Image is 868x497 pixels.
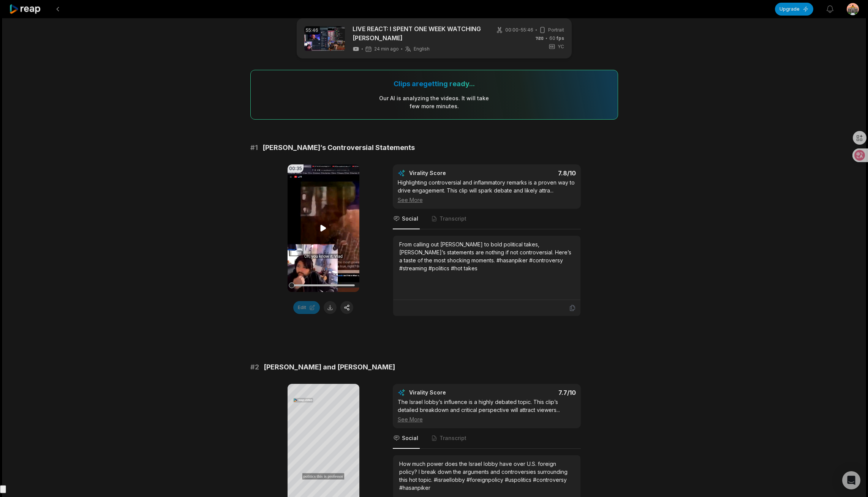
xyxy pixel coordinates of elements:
div: See More [398,415,576,423]
span: English [414,46,430,52]
div: Our AI is analyzing the video s . It will take few more minutes. [379,94,489,110]
span: [PERSON_NAME]’s Controversial Statements [262,142,415,153]
span: YC [558,43,564,50]
span: Transcript [440,434,466,442]
span: Portrait [548,27,564,33]
div: From calling out [PERSON_NAME] to bold political takes, [PERSON_NAME]’s statements are nothing if... [399,240,574,272]
nav: Tabs [393,209,581,229]
span: # 2 [250,362,259,372]
span: Social [402,434,418,442]
span: [PERSON_NAME] and [PERSON_NAME] [264,362,395,372]
div: Virality Score [409,169,491,177]
span: 60 [549,35,564,42]
div: 7.8 /10 [494,169,576,177]
span: # 1 [250,142,258,153]
video: Your browser does not support mp4 format. [288,164,359,292]
button: Upgrade [775,3,813,16]
nav: Tabs [393,428,581,449]
span: 24 min ago [374,46,399,52]
div: The Israel lobby’s influence is a highly debated topic. This clip’s detailed breakdown and critic... [398,398,576,423]
div: Highlighting controversial and inflammatory remarks is a proven way to drive engagement. This cli... [398,178,576,204]
span: Social [402,215,418,222]
span: 00:00 - 55:46 [505,27,533,33]
div: How much power does the Israel lobby have over U.S. foreign policy? I break down the arguments an... [399,460,574,492]
div: Virality Score [409,389,491,396]
div: 7.7 /10 [494,389,576,396]
span: Transcript [440,215,466,222]
div: Clips are getting ready... [394,79,475,88]
div: See More [398,196,576,204]
span: fps [557,35,564,41]
button: Edit [293,301,320,314]
div: Open Intercom Messenger [842,471,860,489]
a: LIVE REACT: I SPENT ONE WEEK WATCHING [PERSON_NAME] [353,24,484,43]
